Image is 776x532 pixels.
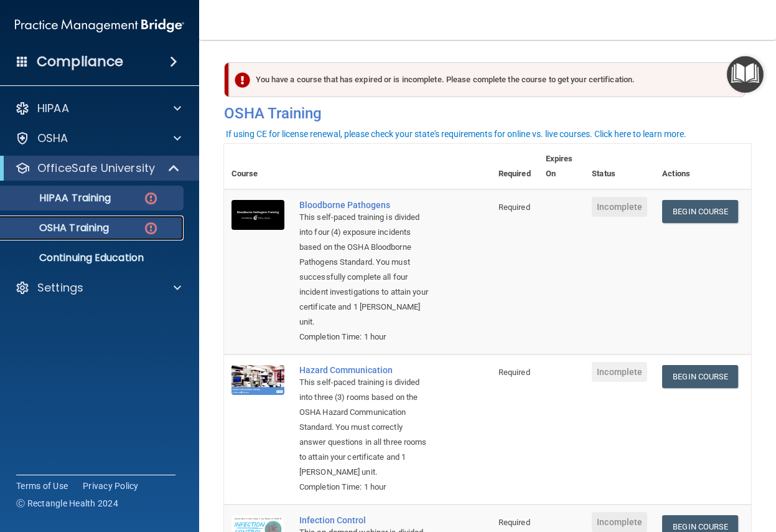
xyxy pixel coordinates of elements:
[224,128,688,140] button: If using CE for license renewal, please check your state's requirements for online vs. live cours...
[37,161,155,176] p: OfficeSafe University
[491,144,538,189] th: Required
[15,101,181,116] a: HIPAA
[15,161,180,176] a: OfficeSafe University
[592,512,647,532] span: Incomplete
[37,280,83,295] p: Settings
[584,144,655,189] th: Status
[299,375,429,480] div: This self-paced training is divided into three (3) rooms based on the OSHA Hazard Communication S...
[299,330,429,344] div: Completion Time: 1 hour
[592,197,647,217] span: Incomplete
[15,13,184,38] img: PMB logo
[498,202,530,212] span: Required
[8,192,111,204] p: HIPAA Training
[662,200,738,223] a: Begin Course
[299,365,429,375] a: Hazard Communication
[37,53,123,70] h4: Compliance
[8,222,109,234] p: OSHA Training
[498,368,530,377] span: Required
[15,280,181,295] a: Settings
[143,221,159,236] img: danger-circle.6113f641.png
[498,518,530,527] span: Required
[662,365,738,388] a: Begin Course
[299,210,429,330] div: This self-paced training is divided into four (4) exposure incidents based on the OSHA Bloodborne...
[235,72,250,88] img: exclamation-circle-solid-danger.72ef9ffc.png
[592,362,647,382] span: Incomplete
[226,130,686,138] div: If using CE for license renewal, please check your state's requirements for online vs. live cours...
[37,101,69,116] p: HIPAA
[143,191,159,206] img: danger-circle.6113f641.png
[15,131,181,146] a: OSHA
[299,480,429,495] div: Completion Time: 1 hour
[299,200,429,210] a: Bloodborne Pathogens
[727,56,764,93] button: Open Resource Center
[224,144,292,189] th: Course
[299,515,429,525] a: Infection Control
[16,480,68,492] a: Terms of Use
[229,62,746,97] div: You have a course that has expired or is incomplete. Please complete the course to get your certi...
[224,105,751,122] h4: OSHA Training
[8,252,178,264] p: Continuing Education
[83,480,139,492] a: Privacy Policy
[37,131,68,146] p: OSHA
[655,144,751,189] th: Actions
[16,497,118,510] span: Ⓒ Rectangle Health 2024
[538,144,585,189] th: Expires On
